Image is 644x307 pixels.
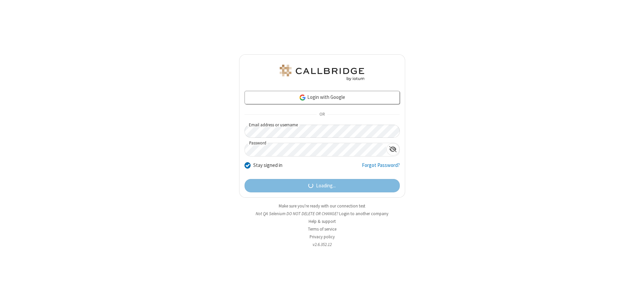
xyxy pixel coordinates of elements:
a: Make sure you're ready with our connection test [279,203,365,209]
a: Terms of service [308,226,336,232]
span: Loading... [316,182,336,190]
input: Email address or username [245,125,400,138]
label: Stay signed in [253,162,282,169]
input: Password [245,143,386,156]
button: Login to another company [339,210,388,217]
a: Forgot Password? [362,162,400,174]
iframe: Chat [627,290,639,302]
div: Show password [386,143,399,156]
li: Not QA Selenium DO NOT DELETE OR CHANGE? [239,210,405,217]
li: v2.6.352.12 [239,241,405,248]
img: google-icon.png [299,94,306,101]
a: Login with Google [245,91,400,104]
img: QA Selenium DO NOT DELETE OR CHANGE [278,65,366,81]
span: OR [317,110,327,119]
a: Privacy policy [310,234,335,240]
button: Loading... [245,179,400,192]
a: Help & support [309,219,336,224]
